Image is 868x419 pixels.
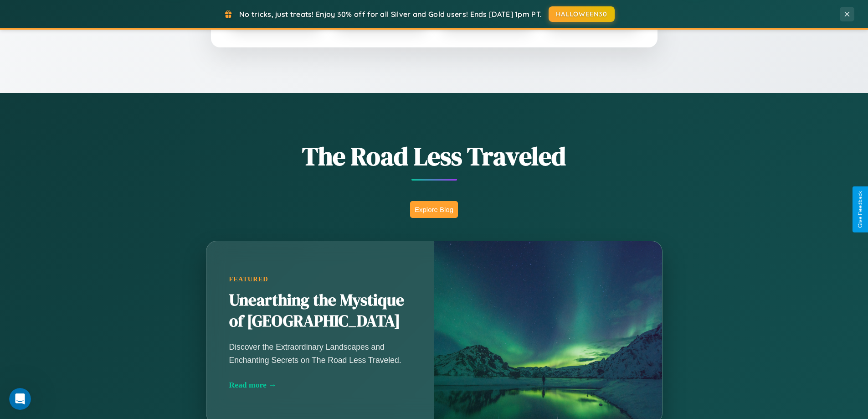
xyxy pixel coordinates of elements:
h2: Unearthing the Mystique of [GEOGRAPHIC_DATA] [229,290,411,332]
h1: The Road Less Traveled [161,139,708,174]
div: Featured [229,275,411,283]
button: Explore Blog [410,201,458,218]
p: Discover the Extraordinary Landscapes and Enchanting Secrets on The Road Less Traveled. [229,341,411,366]
button: HALLOWEEN30 [549,6,615,22]
iframe: Intercom live chat [9,388,31,410]
div: Read more → [229,380,411,390]
span: No tricks, just treats! Enjoy 30% off for all Silver and Gold users! Ends [DATE] 1pm PT. [239,10,542,19]
div: Give Feedback [857,191,863,228]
